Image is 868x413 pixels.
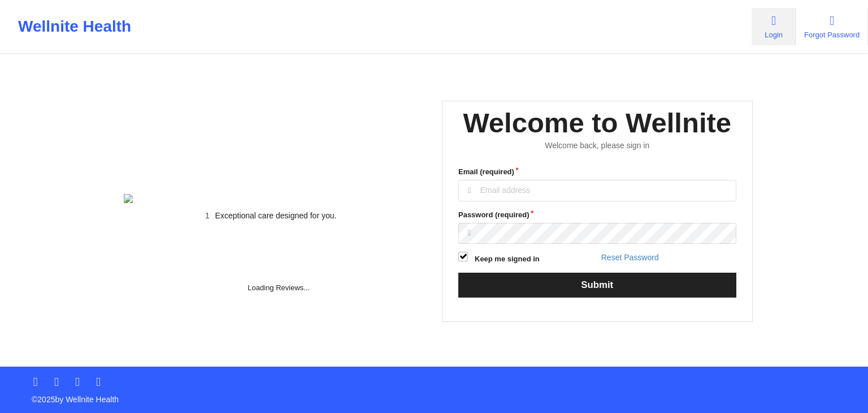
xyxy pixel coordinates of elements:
[463,105,731,141] div: Welcome to Wellnite
[752,8,796,45] a: Login
[450,141,744,150] div: Welcome back, please sign in
[458,273,736,297] button: Submit
[458,180,736,201] input: Email address
[796,8,868,45] a: Forgot Password
[458,166,736,178] label: Email (required)
[601,253,659,262] a: Reset Password
[458,209,736,221] label: Password (required)
[24,386,844,405] p: © 2025 by Wellnite Health
[475,253,540,265] label: Keep me signed in
[133,211,418,220] li: Exceptional care designed for you.
[124,194,419,203] img: wellnite-auth-hero_200.c722682e.png
[124,239,435,294] div: Loading Reviews...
